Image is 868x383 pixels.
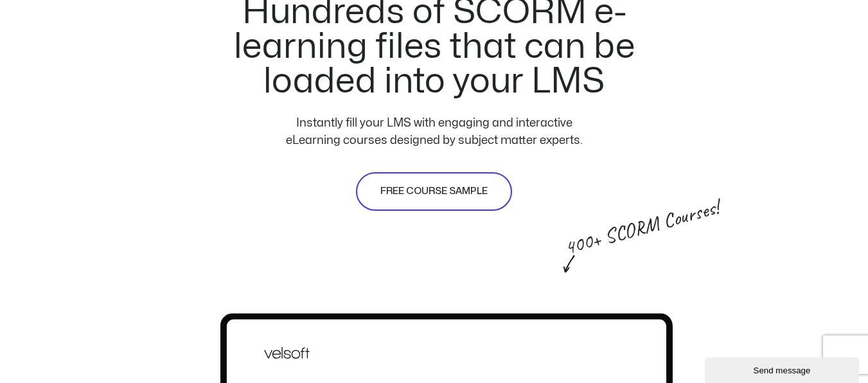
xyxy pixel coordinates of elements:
iframe: chat widget [705,355,862,383]
a: FREE COURSE SAMPLE [356,172,512,211]
span: FREE COURSE SAMPLE [380,184,488,199]
p: 400+ SCORM Courses! [563,210,673,258]
p: Instantly fill your LMS with engaging and interactive eLearning courses designed by subject matte... [270,114,599,149]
